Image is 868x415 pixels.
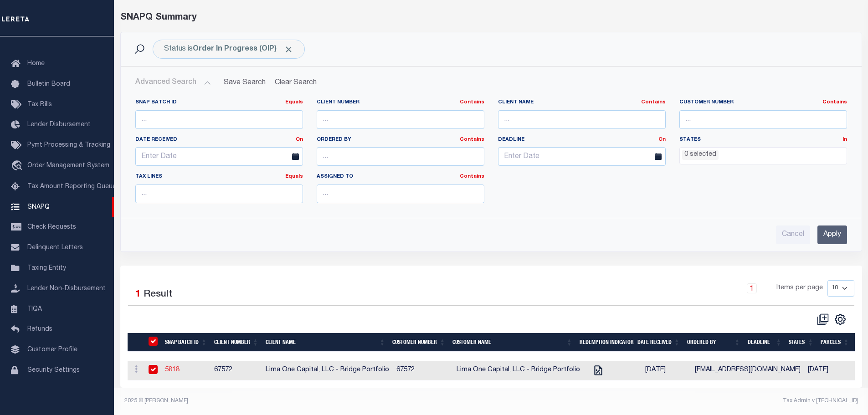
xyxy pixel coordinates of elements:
a: On [658,137,666,142]
a: Contains [460,100,484,105]
span: Customer Profile [27,347,77,353]
label: Customer Number [679,99,847,107]
input: ... [317,110,484,129]
div: 2025 © [PERSON_NAME]. [118,397,491,405]
th: States: activate to sort column ascending [785,333,817,352]
div: SNAPQ Summary [120,11,862,25]
input: ... [135,184,303,203]
label: Client Number [317,99,484,107]
span: Taxing Entity [27,265,66,272]
td: 67572 [211,361,262,380]
label: Tax Lines [135,173,303,181]
th: Client Number: activate to sort column ascending [211,333,262,352]
th: Redemption Indicator [576,333,634,352]
li: 0 selected [682,150,719,160]
th: Ordered By: activate to sort column ascending [683,333,744,352]
a: Tax Cert Requested [591,367,606,373]
td: Lima One Capital, LLC - Bridge Portfolio [453,361,584,380]
input: ... [498,110,666,129]
label: SNAP BATCH ID [135,99,303,107]
span: Click to Remove [284,45,293,54]
th: Parcels: activate to sort column ascending [817,333,853,352]
label: Client Name [498,99,666,107]
td: Lima One Capital, LLC - Bridge Portfolio [262,361,393,380]
a: Contains [641,100,666,105]
input: Enter Date [498,147,666,166]
input: ... [317,184,484,203]
div: Tax Admin v.[TECHNICAL_ID] [498,397,858,405]
input: ... [317,147,484,166]
a: 1 [747,283,757,293]
span: SNAPQ [27,204,50,210]
button: Clear Search [271,74,321,92]
th: Customer Number: activate to sort column ascending [389,333,449,352]
th: Customer Name: activate to sort column ascending [449,333,575,352]
button: Save Search [218,74,271,92]
a: Contains [460,174,484,179]
a: 5818 [165,367,180,373]
input: Cancel [776,225,810,244]
button: Advanced Search [135,74,211,92]
a: Equals [285,174,303,179]
label: Ordered By [317,136,484,144]
span: Check Requests [27,224,76,231]
label: Result [144,287,172,302]
label: Deadline [491,136,673,144]
td: [DATE] [804,361,842,380]
a: Contains [460,137,484,142]
span: Pymt Processing & Tracking [27,142,110,149]
th: SNAPBatchId [143,333,161,352]
span: Tax Amount Reporting Queue [27,184,116,190]
a: In [842,137,847,142]
label: Assigned To [317,173,484,181]
span: 1 [135,290,141,299]
span: Bulletin Board [27,81,70,87]
span: Home [27,61,45,67]
input: ... [679,110,847,129]
span: Refunds [27,326,52,333]
th: Date Received: activate to sort column ascending [634,333,683,352]
i: travel_explore [11,160,26,172]
div: Status is [153,40,305,59]
b: Order In Progress (OIP) [193,46,293,53]
span: Tax Bills [27,102,52,108]
a: Equals [285,100,303,105]
td: 67572 [393,361,453,380]
a: Contains [822,100,847,105]
span: Delinquent Letters [27,245,83,251]
td: [EMAIL_ADDRESS][DOMAIN_NAME] [691,361,804,380]
a: On [296,137,303,142]
span: Lender Disbursement [27,122,91,128]
span: Order Management System [27,163,109,169]
th: Deadline: activate to sort column ascending [744,333,786,352]
th: SNAP BATCH ID: activate to sort column ascending [161,333,211,352]
label: States [679,136,847,144]
input: Apply [817,225,847,244]
span: Items per page [776,283,823,293]
label: Date Received [128,136,310,144]
input: ... [135,110,303,129]
span: TIQA [27,306,42,312]
th: Client Name: activate to sort column ascending [262,333,389,352]
td: [DATE] [642,361,691,380]
input: Enter Date [135,147,303,166]
span: Security Settings [27,367,80,374]
span: Lender Non-Disbursement [27,286,106,292]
